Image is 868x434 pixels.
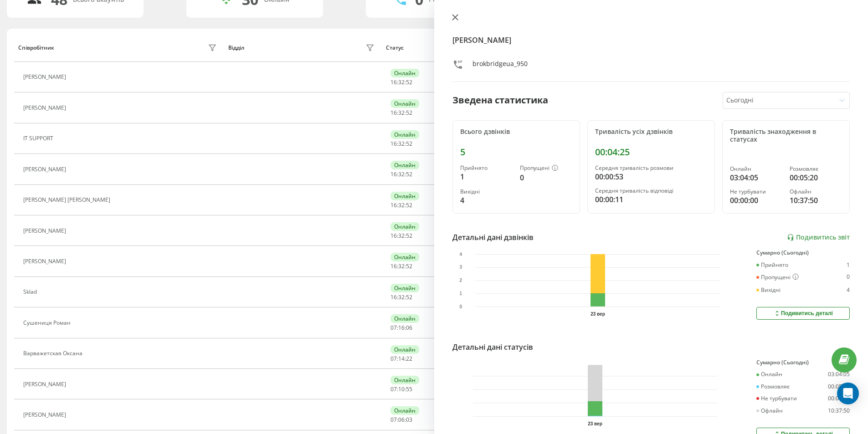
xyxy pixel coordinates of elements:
[460,171,513,182] div: 1
[390,325,412,331] div: : :
[756,371,782,378] div: Онлайн
[406,78,412,86] span: 52
[390,284,419,292] div: Онлайн
[595,165,707,171] div: Середня тривалість розмови
[398,324,405,332] span: 16
[398,170,405,178] span: 32
[756,287,781,293] div: Вихідні
[390,232,397,240] span: 16
[459,291,462,296] text: 1
[228,45,244,51] div: Відділ
[390,253,419,261] div: Онлайн
[390,356,412,362] div: : :
[406,262,412,270] span: 52
[756,383,790,390] div: Розмовляє
[398,201,405,209] span: 32
[390,79,412,86] div: : :
[390,294,412,301] div: : :
[23,105,68,111] div: [PERSON_NAME]
[756,307,850,320] button: Подивитись деталі
[756,262,788,268] div: Прийнято
[847,287,850,293] div: 4
[390,376,419,384] div: Онлайн
[588,421,602,426] text: 23 вер
[23,412,68,418] div: [PERSON_NAME]
[390,314,419,323] div: Онлайн
[390,161,419,169] div: Онлайн
[406,140,412,148] span: 52
[390,263,412,270] div: : :
[406,324,412,332] span: 06
[23,166,68,173] div: [PERSON_NAME]
[390,141,412,147] div: : :
[398,293,405,301] span: 32
[730,195,782,206] div: 00:00:00
[520,172,572,183] div: 0
[406,416,412,424] span: 03
[459,304,462,309] text: 0
[828,383,850,390] div: 00:05:20
[595,194,707,205] div: 00:00:11
[390,406,419,415] div: Онлайн
[390,78,397,86] span: 16
[459,278,462,283] text: 2
[828,395,850,402] div: 00:00:00
[591,311,605,317] text: 23 вер
[398,232,405,240] span: 32
[398,109,405,117] span: 32
[847,262,850,268] div: 1
[406,170,412,178] span: 52
[730,172,782,183] div: 03:04:05
[390,324,397,332] span: 07
[390,385,397,393] span: 07
[730,189,782,195] div: Не турбувати
[460,165,513,171] div: Прийнято
[386,45,404,51] div: Статус
[756,395,797,402] div: Не турбувати
[756,359,850,366] div: Сумарно (Сьогодні)
[390,69,419,77] div: Онлайн
[406,109,412,117] span: 52
[595,171,707,182] div: 00:00:53
[460,147,572,158] div: 5
[828,371,850,378] div: 03:04:05
[390,222,419,231] div: Онлайн
[23,289,39,295] div: Sklad
[406,385,412,393] span: 55
[390,293,397,301] span: 16
[390,233,412,239] div: : :
[828,408,850,414] div: 10:37:50
[390,202,412,209] div: : :
[595,188,707,194] div: Середня тривалість відповіді
[390,355,397,363] span: 07
[452,232,534,243] div: Детальні дані дзвінків
[790,166,842,172] div: Розмовляє
[460,195,513,206] div: 4
[390,416,397,424] span: 07
[390,386,412,393] div: : :
[398,355,405,363] span: 14
[390,99,419,108] div: Онлайн
[23,74,68,80] div: [PERSON_NAME]
[390,130,419,139] div: Онлайн
[790,189,842,195] div: Офлайн
[452,35,850,46] h4: [PERSON_NAME]
[756,250,850,256] div: Сумарно (Сьогодні)
[390,192,419,200] div: Онлайн
[406,293,412,301] span: 52
[390,262,397,270] span: 16
[460,189,513,195] div: Вихідні
[398,385,405,393] span: 10
[398,78,405,86] span: 32
[406,232,412,240] span: 52
[390,109,397,117] span: 16
[390,110,412,116] div: : :
[18,45,54,51] div: Співробітник
[790,195,842,206] div: 10:37:50
[23,135,56,142] div: IT SUPPORT
[390,201,397,209] span: 16
[390,417,412,423] div: : :
[390,170,397,178] span: 16
[473,59,528,72] div: brokbridgeua_950
[773,310,833,317] div: Подивитись деталі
